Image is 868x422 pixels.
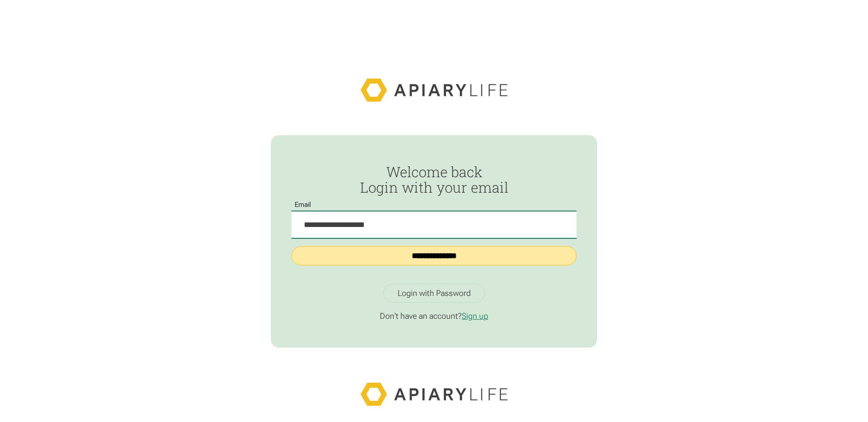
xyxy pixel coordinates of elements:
form: Passwordless Login [291,164,577,276]
div: Login with Password [398,288,471,298]
h2: Welcome back Login with your email [291,164,577,195]
a: Sign up [462,311,488,321]
p: Don't have an account? [291,311,577,321]
label: Email [291,201,314,209]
